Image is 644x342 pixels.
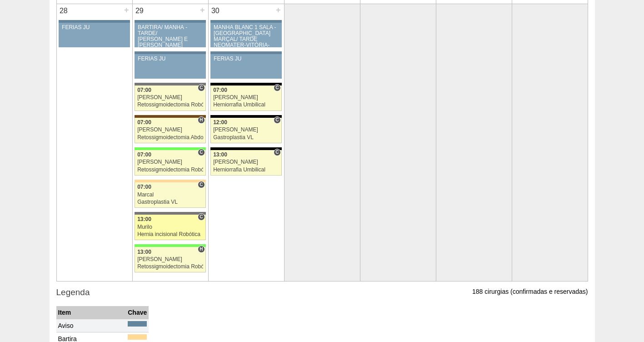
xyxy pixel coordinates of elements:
span: 12:00 [213,119,227,126]
div: Key: Aviso [128,321,147,327]
div: Key: Bartira [135,180,205,182]
div: Retossigmoidectomia Robótica [137,264,203,270]
div: Key: Santa Catarina [135,212,205,215]
div: 28 [57,4,71,18]
div: [PERSON_NAME] [137,256,203,262]
a: MANHÃ BLANC 1 SALA -[GEOGRAPHIC_DATA] MARÇAL/ TARDE NEOMATER-VITÓRIA-BARTIRA [210,23,281,47]
a: C 13:00 Murilo Hernia incisional Robótica [135,215,205,240]
div: + [275,4,282,16]
span: Consultório [274,116,280,124]
a: C 07:00 [PERSON_NAME] Retossigmoidectomia Robótica [135,150,205,176]
div: [PERSON_NAME] [213,95,279,101]
p: 188 cirurgias (confirmadas e reservadas) [472,287,588,296]
div: [PERSON_NAME] [137,159,203,165]
div: FERIAS JU [214,56,279,62]
a: FERIAS JU [210,54,281,79]
td: Aviso [56,319,126,332]
a: BARTIRA/ MANHÃ - TARDE/ [PERSON_NAME] E [PERSON_NAME] [135,23,205,47]
a: H 13:00 [PERSON_NAME] Retossigmoidectomia Robótica [135,247,205,272]
div: Key: Aviso [135,51,205,54]
div: Key: Brasil [135,244,205,247]
div: Retossigmoidectomia Abdominal VL [137,135,203,141]
span: 13:00 [137,249,151,255]
span: Hospital [198,116,205,124]
div: Key: Aviso [59,20,130,23]
span: 13:00 [137,216,151,222]
div: Key: Aviso [210,51,281,54]
span: 07:00 [213,87,227,93]
span: Consultório [198,84,205,91]
div: 30 [209,4,223,18]
div: Gastroplastia VL [137,199,203,205]
div: Key: Brasil [135,147,205,150]
a: C 07:00 [PERSON_NAME] Retossigmoidectomia Robótica [135,85,205,111]
div: Gastroplastia VL [213,135,279,141]
div: Key: Blanc [210,147,281,150]
div: Retossigmoidectomia Robótica [137,167,203,173]
div: [PERSON_NAME] [213,159,279,165]
div: + [123,4,130,16]
span: Hospital [198,246,205,253]
a: C 12:00 [PERSON_NAME] Gastroplastia VL [210,118,281,143]
a: FERIAS JU [135,54,205,79]
div: Murilo [137,224,203,230]
a: C 13:00 [PERSON_NAME] Herniorrafia Umbilical [210,150,281,176]
h3: Legenda [56,286,588,299]
div: Hernia incisional Robótica [137,231,203,237]
span: 07:00 [137,184,151,190]
div: Herniorrafia Umbilical [213,102,279,108]
div: Herniorrafia Umbilical [213,167,279,173]
div: + [199,4,206,16]
span: 07:00 [137,87,151,93]
div: Key: Bartira [128,334,147,340]
div: Key: Santa Joana [135,115,205,118]
div: MANHÃ BLANC 1 SALA -[GEOGRAPHIC_DATA] MARÇAL/ TARDE NEOMATER-VITÓRIA-BARTIRA [214,25,279,55]
div: Marcal [137,192,203,198]
a: H 07:00 [PERSON_NAME] Retossigmoidectomia Abdominal VL [135,118,205,143]
div: [PERSON_NAME] [137,127,203,133]
span: 13:00 [213,151,227,158]
th: Chave [126,306,149,319]
a: FERIAS JU [59,23,130,47]
span: Consultório [274,149,280,156]
span: Consultório [198,181,205,188]
span: 07:00 [137,119,151,126]
div: Key: Santa Catarina [135,83,205,85]
th: Item [56,306,126,319]
a: C 07:00 [PERSON_NAME] Herniorrafia Umbilical [210,85,281,111]
span: Consultório [198,213,205,221]
div: FERIAS JU [138,56,203,62]
span: Consultório [198,149,205,156]
span: Consultório [274,84,280,91]
span: 07:00 [137,151,151,158]
div: [PERSON_NAME] [137,95,203,101]
div: Key: Aviso [210,20,281,23]
div: Retossigmoidectomia Robótica [137,102,203,108]
div: Key: Blanc [210,83,281,85]
div: BARTIRA/ MANHÃ - TARDE/ [PERSON_NAME] E [PERSON_NAME] [138,25,203,49]
div: Key: Aviso [135,20,205,23]
div: 29 [133,4,147,18]
div: Key: Blanc [210,115,281,118]
a: C 07:00 Marcal Gastroplastia VL [135,182,205,208]
div: FERIAS JU [62,25,127,30]
div: [PERSON_NAME] [213,127,279,133]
